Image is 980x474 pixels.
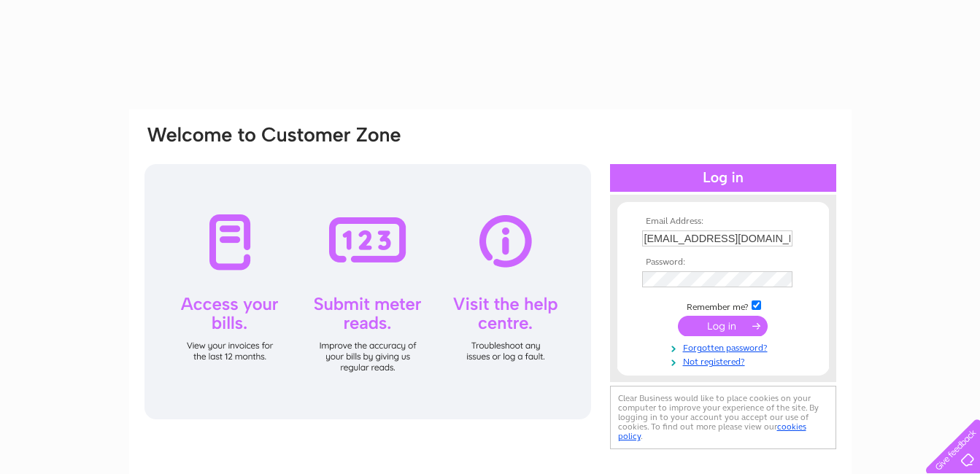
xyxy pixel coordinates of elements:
a: Forgotten password? [642,340,808,354]
th: Email Address: [638,217,808,227]
a: Not registered? [642,354,808,368]
input: Submit [678,316,768,336]
img: npw-badge-icon-locked.svg [776,273,787,285]
img: npw-badge-icon-locked.svg [776,233,787,244]
div: Clear Business would like to place cookies on your computer to improve your experience of the sit... [610,386,836,449]
th: Password: [638,257,808,268]
td: Remember me? [638,298,808,313]
a: cookies policy [618,421,806,441]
